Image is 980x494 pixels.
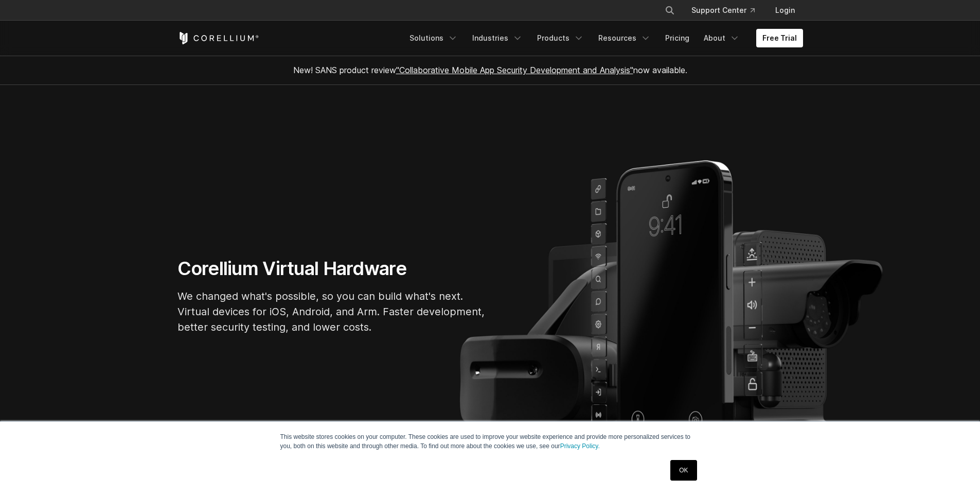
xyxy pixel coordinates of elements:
button: Search [661,1,679,20]
a: Corellium Home [177,32,259,44]
span: New! SANS product review now available. [293,65,687,75]
a: Support Center [683,1,763,20]
a: Products [531,29,590,47]
a: Solutions [403,29,464,47]
a: Privacy Policy. [560,442,600,450]
a: About [698,29,746,47]
h1: Corellium Virtual Hardware [177,257,486,280]
a: "Collaborative Mobile App Security Development and Analysis" [396,65,633,75]
a: Resources [592,29,657,47]
p: This website stores cookies on your computer. These cookies are used to improve your website expe... [280,432,700,451]
p: We changed what's possible, so you can build what's next. Virtual devices for iOS, Android, and A... [177,288,486,335]
a: OK [670,460,697,481]
a: Free Trial [756,29,803,47]
div: Navigation Menu [652,1,803,20]
a: Pricing [659,29,696,47]
a: Industries [466,29,529,47]
div: Navigation Menu [403,29,803,47]
a: Login [767,1,803,20]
